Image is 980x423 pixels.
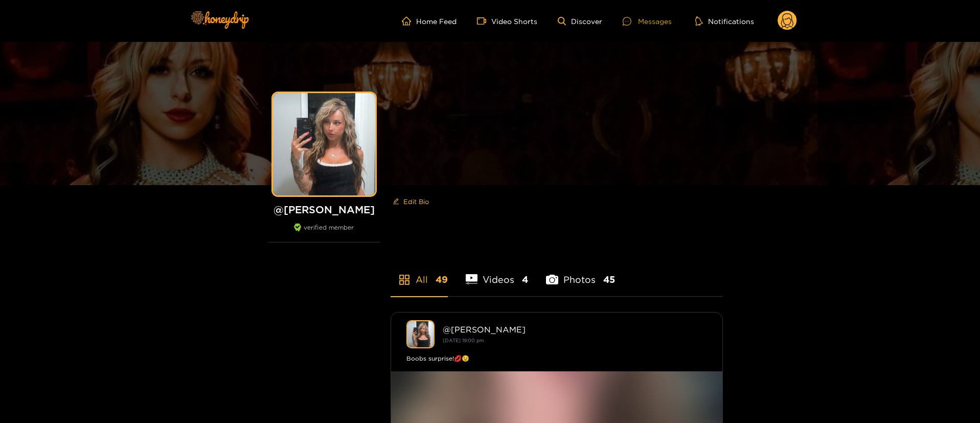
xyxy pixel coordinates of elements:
[522,273,528,286] span: 4
[603,273,615,286] span: 45
[466,250,529,296] li: Videos
[558,17,602,26] a: Discover
[436,273,448,286] span: 49
[402,16,457,26] a: Home Feed
[443,325,707,334] div: @ [PERSON_NAME]
[406,320,435,348] img: kendra
[406,353,707,364] div: Boobs surprise!💋😉
[398,274,411,286] span: appstore
[391,193,431,210] button: editEdit Bio
[393,198,399,206] span: edit
[546,250,615,296] li: Photos
[692,16,757,26] button: Notifications
[403,196,429,207] span: Edit Bio
[477,16,491,26] span: video-camera
[268,203,380,216] h1: @ [PERSON_NAME]
[623,15,672,27] div: Messages
[402,16,416,26] span: home
[443,338,484,343] small: [DATE] 19:00 pm
[477,16,537,26] a: Video Shorts
[268,224,380,242] div: verified member
[391,250,448,296] li: All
